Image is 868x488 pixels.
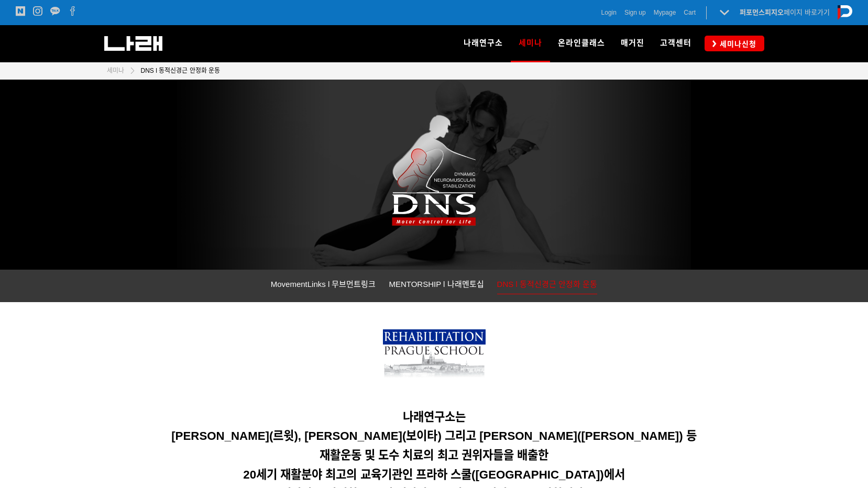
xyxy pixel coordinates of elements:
[684,7,696,18] a: Cart
[624,7,646,18] a: Sign up
[740,8,830,16] a: 퍼포먼스피지오페이지 바로가기
[740,8,784,16] strong: 퍼포먼스피지오
[383,329,486,383] img: 7bd3899b73cc6.png
[654,7,676,18] a: Mypage
[403,411,466,424] span: 나래연구소는
[456,25,511,62] a: 나래연구소
[519,35,542,51] span: 세미나
[660,38,691,48] span: 고객센터
[243,468,624,481] span: 20세기 재활분야 최고의 교육기관인 프라하 스쿨([GEOGRAPHIC_DATA])에서
[511,25,550,62] a: 세미나
[171,429,697,442] span: [PERSON_NAME](르윗), [PERSON_NAME](보이타) 그리고 [PERSON_NAME]([PERSON_NAME]) 등
[497,280,598,289] span: DNS l 동적신경근 안정화 운동
[558,38,605,48] span: 온라인클래스
[271,280,376,289] span: MovementLinks l 무브먼트링크
[652,25,699,62] a: 고객센터
[389,278,484,294] a: MENTORSHIP l 나래멘토십
[271,278,376,294] a: MovementLinks l 무브먼트링크
[320,449,548,462] span: 재활운동 및 도수 치료의 최고 권위자들을 배출한
[136,65,220,76] a: DNS l 동적신경근 안정화 운동
[613,25,652,62] a: 매거진
[107,67,124,74] span: 세미나
[601,7,617,18] a: Login
[107,65,124,76] a: 세미나
[464,38,503,48] span: 나래연구소
[550,25,613,62] a: 온라인클래스
[497,278,598,294] a: DNS l 동적신경근 안정화 운동
[621,38,644,48] span: 매거진
[705,36,764,51] a: 세미나신청
[389,280,484,289] span: MENTORSHIP l 나래멘토십
[717,39,756,49] span: 세미나신청
[141,67,220,74] span: DNS l 동적신경근 안정화 운동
